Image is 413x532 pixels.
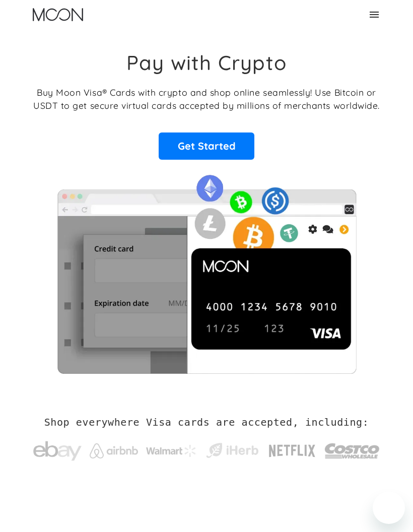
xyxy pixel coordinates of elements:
[146,445,196,457] img: Walmart
[33,426,82,471] a: ebay
[33,436,82,466] img: ebay
[268,429,316,468] a: Netflix
[90,433,138,463] a: Airbnb
[33,168,380,373] img: Moon Cards let you spend your crypto anywhere Visa is accepted.
[268,439,316,463] img: Netflix
[373,492,405,524] iframe: Button to launch messaging window
[33,8,83,21] img: Moon Logo
[146,435,196,462] a: Walmart
[44,416,369,428] h2: Shop everywhere Visa cards are accepted, including:
[324,435,380,467] img: Costco
[204,441,260,460] img: iHerb
[126,50,287,75] h1: Pay with Crypto
[204,431,260,465] a: iHerb
[159,132,254,160] a: Get Started
[33,8,83,21] a: home
[324,425,380,472] a: Costco
[33,86,380,112] p: Buy Moon Visa® Cards with crypto and shop online seamlessly! Use Bitcoin or USDT to get secure vi...
[90,443,138,458] img: Airbnb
